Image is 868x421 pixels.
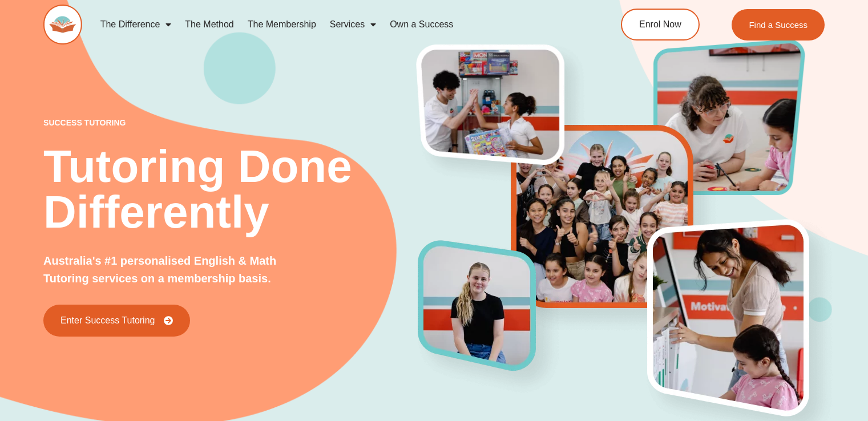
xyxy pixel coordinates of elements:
span: Enrol Now [639,20,681,29]
a: The Membership [241,11,323,38]
span: Find a Success [749,21,808,29]
a: Services [323,11,383,38]
p: success tutoring [43,119,418,127]
nav: Menu [94,11,576,38]
a: The Difference [94,11,179,38]
h2: Tutoring Done Differently [43,144,418,235]
a: Enrol Now [621,9,700,41]
p: Australia's #1 personalised English & Math Tutoring services on a membership basis. [43,252,317,288]
a: Own a Success [383,11,460,38]
a: Enter Success Tutoring [43,305,190,337]
a: Find a Success [732,9,825,41]
a: The Method [178,11,240,38]
span: Enter Success Tutoring [60,316,155,325]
